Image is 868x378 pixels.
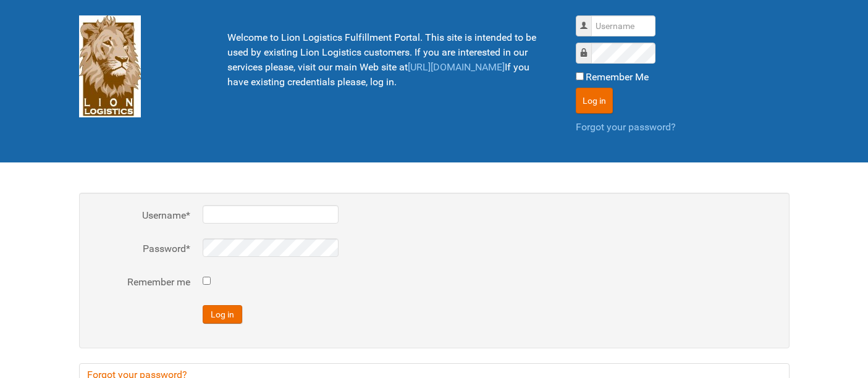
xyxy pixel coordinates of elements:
label: Remember me [91,275,190,290]
img: Lion Logistics [79,15,141,117]
label: Username [91,208,190,223]
input: Username [591,15,655,36]
label: Password [91,241,190,256]
label: Remember Me [586,70,649,85]
a: Forgot your password? [576,121,676,133]
a: [URL][DOMAIN_NAME] [408,61,505,73]
p: Welcome to Lion Logistics Fulfillment Portal. This site is intended to be used by existing Lion L... [227,30,545,90]
button: Log in [203,305,242,324]
a: Lion Logistics [79,60,141,72]
button: Log in [576,88,613,114]
label: Username [588,19,589,20]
